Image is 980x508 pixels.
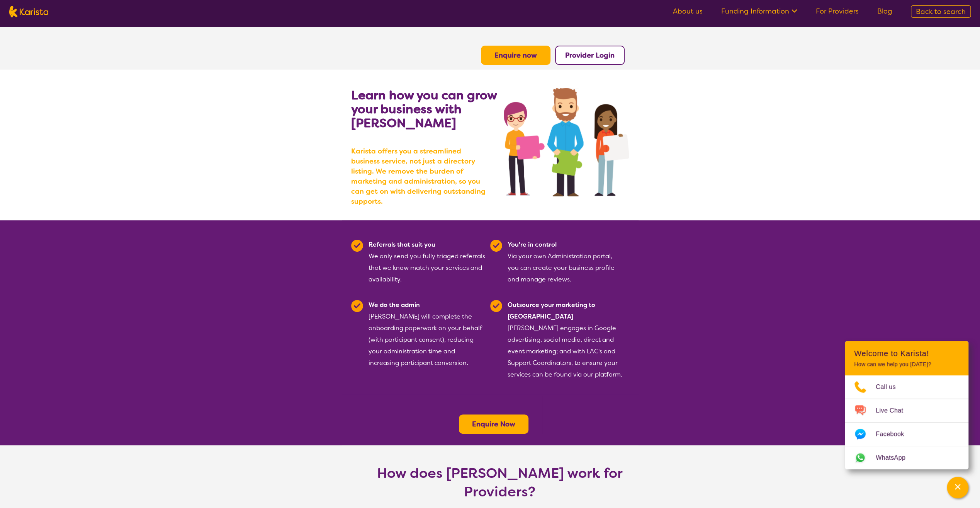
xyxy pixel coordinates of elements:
[369,240,435,249] b: Referrals that suit you
[9,6,48,17] img: Karista logo
[816,7,859,16] a: For Providers
[351,146,490,206] b: Karista offers you a streamlined business service, not just a directory listing. We remove the bu...
[472,419,515,429] a: Enquire Now
[369,301,420,309] b: We do the admin
[490,240,502,252] img: Tick
[490,300,502,312] img: Tick
[508,239,625,285] div: Via your own Administration portal, you can create your business profile and manage reviews.
[494,51,537,60] a: Enquire now
[508,299,625,380] div: [PERSON_NAME] engages in Google advertising, social media, direct and event marketing; and with L...
[508,301,595,320] b: Outsource your marketing to [GEOGRAPHIC_DATA]
[369,239,486,285] div: We only send you fully triaged referrals that we know match your services and availability.
[845,341,968,469] div: Channel Menu
[877,7,892,16] a: Blog
[351,240,363,252] img: Tick
[911,5,971,18] a: Back to search
[508,240,557,249] b: You're in control
[673,7,703,16] a: About us
[370,464,629,501] h1: How does [PERSON_NAME] work for Providers?
[947,477,968,498] button: Channel Menu
[459,414,528,434] button: Enquire Now
[721,7,797,16] a: Funding Information
[565,51,615,60] a: Provider Login
[369,299,486,380] div: [PERSON_NAME] will complete the onboarding paperwork on your behalf (with participant consent), r...
[504,88,629,196] img: grow your business with Karista
[876,428,913,440] span: Facebook
[351,300,363,312] img: Tick
[555,46,625,65] button: Provider Login
[845,446,968,469] a: Web link opens in a new tab.
[916,7,966,16] span: Back to search
[481,46,550,65] button: Enquire now
[876,405,912,416] span: Live Chat
[854,361,959,368] p: How can we help you [DATE]?
[351,87,497,131] b: Learn how you can grow your business with [PERSON_NAME]
[854,349,959,358] h2: Welcome to Karista!
[876,452,915,464] span: WhatsApp
[876,381,905,393] span: Call us
[845,375,968,469] ul: Choose channel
